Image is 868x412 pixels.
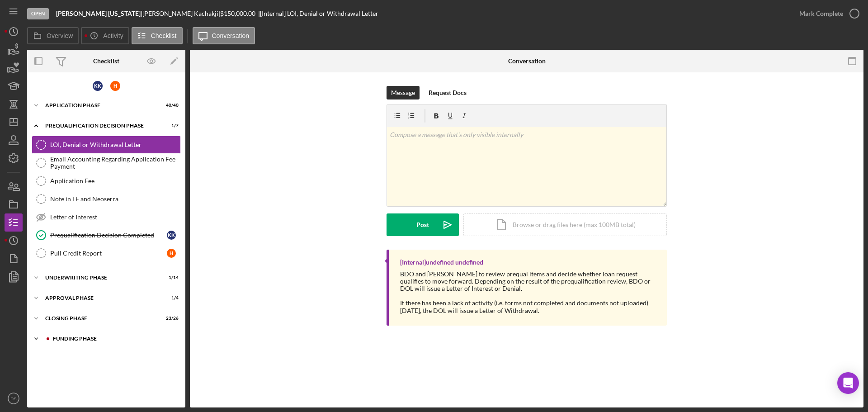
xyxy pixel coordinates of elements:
[400,270,658,292] div: BDO and [PERSON_NAME] to review prequal items and decide whether loan request qualifies to move f...
[103,32,123,39] label: Activity
[110,81,120,91] div: H
[50,250,167,257] div: Pull Credit Report
[93,57,119,65] div: Checklist
[391,86,415,99] div: Message
[45,295,156,301] div: Approval Phase
[162,295,179,301] div: 1 / 4
[151,32,177,39] label: Checklist
[5,389,23,407] button: DS
[416,213,429,236] div: Post
[27,27,79,44] button: Overview
[400,299,658,314] div: If there has been a lack of activity (i.e. forms not completed and documents not uploaded) [DATE]...
[400,259,483,266] div: [Internal] undefined undefined
[10,396,16,401] text: DS
[45,316,156,321] div: Closing Phase
[837,372,859,394] div: Open Intercom Messenger
[167,231,176,240] div: K K
[142,10,220,17] div: [PERSON_NAME] Kachakji |
[50,232,167,239] div: Prequalification Decision Completed
[162,123,179,128] div: 1 / 7
[162,103,179,108] div: 40 / 40
[56,10,142,17] div: |
[212,32,250,39] label: Conversation
[132,27,183,44] button: Checklist
[790,5,863,23] button: Mark Complete
[162,316,179,321] div: 23 / 26
[53,336,174,341] div: Funding Phase
[93,81,103,91] div: K K
[424,86,471,99] button: Request Docs
[45,103,156,108] div: Application Phase
[32,190,181,208] a: Note in LF and Neoserra
[45,275,156,280] div: Underwriting Phase
[47,32,73,39] label: Overview
[220,10,258,17] div: $150,000.00
[50,177,180,185] div: Application Fee
[799,5,843,23] div: Mark Complete
[387,86,420,99] button: Message
[56,9,141,17] b: [PERSON_NAME] [US_STATE]
[429,86,467,99] div: Request Docs
[32,154,181,172] a: Email Accounting Regarding Application Fee Payment
[167,249,176,258] div: H
[162,275,179,280] div: 1 / 14
[32,136,181,154] a: LOI, Denial or Withdrawal Letter
[387,213,459,236] button: Post
[32,208,181,226] a: Letter of Interest
[32,226,181,244] a: Prequalification Decision CompletedKK
[27,8,49,19] div: Open
[50,141,180,148] div: LOI, Denial or Withdrawal Letter
[193,27,255,44] button: Conversation
[45,123,156,128] div: Prequalification Decision Phase
[50,213,180,221] div: Letter of Interest
[508,57,546,65] div: Conversation
[258,10,378,17] div: | [Internal] LOI, Denial or Withdrawal Letter
[81,27,129,44] button: Activity
[32,244,181,262] a: Pull Credit Report H
[32,172,181,190] a: Application Fee
[50,195,180,203] div: Note in LF and Neoserra
[50,156,180,170] div: Email Accounting Regarding Application Fee Payment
